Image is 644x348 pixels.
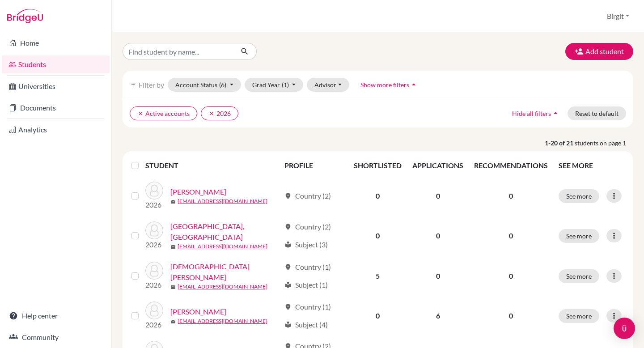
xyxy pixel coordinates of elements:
[145,221,163,239] img: Ferrara, Carolina
[407,256,469,296] td: 0
[407,155,469,176] th: APPLICATIONS
[282,81,289,89] span: (1)
[559,229,599,243] button: See more
[409,80,418,89] i: arrow_drop_up
[284,263,292,271] span: location_on
[284,321,292,328] span: local_library
[353,78,426,92] button: Show more filtersarrow_drop_up
[551,109,560,118] i: arrow_drop_up
[568,106,626,120] button: Reset to default
[284,280,328,290] div: Subject (1)
[284,192,292,199] span: location_on
[348,256,407,296] td: 5
[545,138,575,148] strong: 1-20 of 21
[170,199,176,204] span: mail
[474,271,548,281] p: 0
[474,230,548,241] p: 0
[170,319,176,324] span: mail
[208,110,215,117] i: clear
[407,296,469,335] td: 6
[178,283,267,291] a: [EMAIL_ADDRESS][DOMAIN_NAME]
[170,187,226,197] a: [PERSON_NAME]
[145,199,163,210] p: 2026
[348,176,407,216] td: 0
[178,197,267,205] a: [EMAIL_ADDRESS][DOMAIN_NAME]
[2,77,110,95] a: Universities
[603,8,633,25] button: Birgit
[407,216,469,256] td: 0
[145,301,163,319] img: Jaywant, Kavin
[170,221,280,242] a: [GEOGRAPHIC_DATA], [GEOGRAPHIC_DATA]
[284,239,328,250] div: Subject (3)
[348,216,407,256] td: 0
[279,155,349,176] th: PROFILE
[284,319,328,330] div: Subject (4)
[2,34,110,52] a: Home
[130,106,197,120] button: clearActive accounts
[407,176,469,216] td: 0
[145,182,163,199] img: Bedi, Sara
[284,241,292,248] span: local_library
[360,81,409,89] span: Show more filters
[145,239,163,250] p: 2026
[201,106,238,120] button: clear2026
[284,262,331,272] div: Country (1)
[553,155,630,176] th: SEE MORE
[145,280,163,290] p: 2026
[565,43,633,60] button: Add student
[307,78,349,92] button: Advisor
[145,262,163,280] img: Jain, Aarav
[245,78,304,92] button: Grad Year(1)
[474,310,548,321] p: 0
[170,284,176,290] span: mail
[2,121,110,139] a: Analytics
[170,306,226,317] a: [PERSON_NAME]
[284,223,292,230] span: location_on
[284,191,331,201] div: Country (2)
[348,155,407,176] th: SHORTLISTED
[170,261,280,283] a: [DEMOGRAPHIC_DATA][PERSON_NAME]
[348,296,407,335] td: 0
[284,301,331,312] div: Country (1)
[7,9,43,23] img: Bridge-U
[284,221,331,232] div: Country (2)
[559,269,599,283] button: See more
[139,81,164,89] span: Filter by
[2,99,110,117] a: Documents
[145,155,279,176] th: STUDENT
[559,189,599,203] button: See more
[123,43,233,60] input: Find student by name...
[504,106,568,120] button: Hide all filtersarrow_drop_up
[178,317,267,325] a: [EMAIL_ADDRESS][DOMAIN_NAME]
[219,81,226,89] span: (6)
[168,78,241,92] button: Account Status(6)
[130,81,137,88] i: filter_list
[2,307,110,325] a: Help center
[575,138,633,148] span: students on page 1
[2,55,110,73] a: Students
[170,244,176,250] span: mail
[559,309,599,323] button: See more
[512,110,551,117] span: Hide all filters
[137,110,144,117] i: clear
[284,303,292,310] span: location_on
[145,319,163,330] p: 2026
[284,281,292,289] span: local_library
[474,191,548,201] p: 0
[614,318,635,339] div: Open Intercom Messenger
[469,155,553,176] th: RECOMMENDATIONS
[2,328,110,346] a: Community
[178,242,267,250] a: [EMAIL_ADDRESS][DOMAIN_NAME]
